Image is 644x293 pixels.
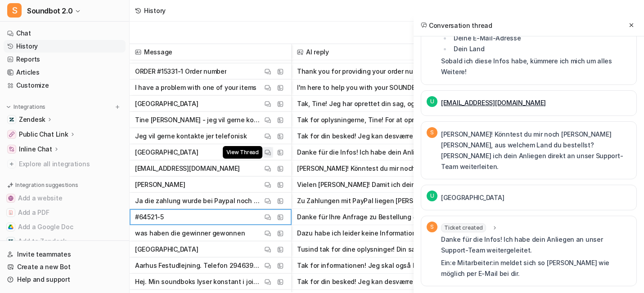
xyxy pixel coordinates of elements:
p: I have a problem with one of your items [135,80,257,96]
span: S [7,3,22,18]
span: Message [133,44,288,60]
img: Add a Google Doc [8,224,14,230]
textarea: Message… [8,234,172,249]
img: Add a website [8,195,14,201]
p: Hej. Min soundboks lyser konstant i join og vil ikke connecte. Hvad gør jeg? [135,274,262,290]
img: Inline Chat [9,146,14,152]
h1: Katelin [44,4,69,11]
p: Aarhus Festudlejning. Telefon 29463999 soundboks 3 [135,257,262,274]
p: Integrations [14,103,45,111]
button: Add a websiteAdd a website [4,191,126,205]
button: Zu Zahlungen mit PayPal liegen [PERSON_NAME] keine Informationen vor. Ich [PERSON_NAME] dein Anli... [297,193,473,209]
span: U [427,96,437,107]
li: Deine E-Mail-Adresse [451,33,631,44]
button: Tak for din besked! Jeg kan desværre ikke finde et telefonnummer til kundeservice. Hvis du ønsker... [297,128,473,144]
span: Ticket created [441,223,486,232]
span: Soundbot 2.0 [27,4,72,17]
p: Sobald ich diese Infos habe, kümmere ich mich um alles Weitere! [441,56,631,77]
p: [GEOGRAPHIC_DATA] [135,144,198,160]
a: Articles [4,66,126,79]
button: Upload attachment [43,253,50,260]
button: [PERSON_NAME]! Könntest du mir noch [PERSON_NAME] [PERSON_NAME], aus welchem Land du bestellst? [... [297,160,473,177]
p: Active [DATE] [44,11,83,20]
p: [GEOGRAPHIC_DATA] [135,96,198,112]
a: Customize [4,79,126,92]
p: #64521-5 [135,209,164,225]
p: ORDER #15331-1 Order number [135,63,226,80]
button: Gif picker [28,253,36,260]
button: Tak for din besked! Jeg kan desværre ikke finde specifikke fejlsøgningsvejledninger til, når din ... [297,274,473,290]
div: [DATE] [7,24,173,36]
p: Ein:e Mitarbeiter:in meldet sich so [PERSON_NAME] wie möglich per E-Mail bei dir. [441,257,631,279]
p: [GEOGRAPHIC_DATA] [441,192,504,203]
span: S [427,222,437,232]
p: was haben die gewinner gewonnen [135,225,245,241]
img: Profile image for Katelin [26,5,40,19]
p: Jeg vil gerne kontakte jer telefonisk [135,128,247,144]
button: Send a message… [154,249,169,264]
button: I'm here to help you with your SOUNDBOKS product! Could you please tell me a bit more about the p... [297,80,473,96]
a: Reports [4,53,126,66]
li: Dein Land [451,44,631,54]
p: [EMAIL_ADDRESS][DOMAIN_NAME] [135,160,240,177]
p: [PERSON_NAME] [135,177,185,193]
p: Tine [PERSON_NAME] - jeg vil gerne kontaktes telefonisk på 0045 21586091 tak [EMAIL_ADDRESS][DOMA... [135,112,262,128]
button: Add to ZendeskAdd to Zendesk [4,234,126,249]
img: explore all integrations [7,160,16,169]
button: Home [141,4,158,21]
button: Add a Google DocAdd a Google Doc [4,220,126,234]
span: AI reply [295,44,474,60]
span: S [427,127,437,138]
img: Add to Zendesk [8,239,14,244]
a: Explore all integrations [4,158,126,170]
span: View Thread [223,146,262,159]
button: Vielen [PERSON_NAME]! Damit ich dein Anliegen weiterleiten kann, brauche ich bitte noch: - Deine ... [297,177,473,193]
img: Zendesk [9,117,14,122]
button: Tak for oplysningerne, Tine! For at oprette din sag skal jeg også vide, hvilket land du bor i. Må... [297,112,473,128]
p: [GEOGRAPHIC_DATA] [135,241,198,257]
button: Dazu habe ich leider keine Informationen gefunden. Kannst du mir bitte mehr Details nennen oder d... [297,225,473,241]
button: View Thread [262,147,273,158]
a: Help and support [4,273,126,286]
img: Public Chat Link [9,132,14,137]
p: Zendesk [19,115,45,124]
a: Create a new Bot [4,261,126,273]
span: U [427,191,437,201]
button: Add a PDFAdd a PDF [4,205,126,220]
img: Add a PDF [8,210,14,215]
button: Tak for informationen! Jeg skal også bruge din e-mailadresse og hvilket land du befinder dig i, s... [297,257,473,274]
p: Ja die zahlung wurde bei Paypal noch nicht autorisiert [135,193,262,209]
div: History [144,6,166,15]
p: Danke für die Infos! Ich habe dein Anliegen an unser Support-Team weitergeleitet. [441,234,631,256]
p: Inline Chat [19,145,52,154]
button: Emoji picker [14,253,21,260]
p: Public Chat Link [19,130,68,139]
a: [EMAIL_ADDRESS][DOMAIN_NAME] [441,99,546,107]
button: Tusind tak for dine oplysninger! Din sag er nu sendt videre til vores kundeserviceteam. En [PERSO... [297,241,473,257]
button: Danke für die Infos! Ich habe dein Anliegen an unser Support-Team weitergeleitet. Ein:e Mitarbeit... [297,144,473,160]
a: History [4,40,126,53]
a: Invite teammates [4,248,126,261]
button: Integrations [4,102,48,111]
p: Integration suggestions [15,181,78,189]
button: Danke für Ihre Anfrage zu Bestellung #64521-5. Sobald Ihre Soundboks versendet wurde, erhalten Si... [297,209,473,225]
img: menu_add.svg [114,104,121,110]
button: Scroll to bottom [82,213,98,228]
h2: Conversation thread [421,21,492,30]
a: Chat [4,27,126,40]
div: Close [158,4,174,20]
span: Explore all integrations [19,157,122,171]
button: Tak, Tine! Jeg har oprettet din sag, og en [PERSON_NAME] kundeservicemedarbejdere vender tilbage ... [297,96,473,112]
img: expand menu [5,104,12,110]
button: Thank you for providing your order number. To assist you further, could you please share: - Your ... [297,63,473,80]
button: go back [6,4,23,21]
p: [PERSON_NAME]! Könntest du mir noch [PERSON_NAME] [PERSON_NAME], aus welchem Land du bestellst? [... [441,129,631,172]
